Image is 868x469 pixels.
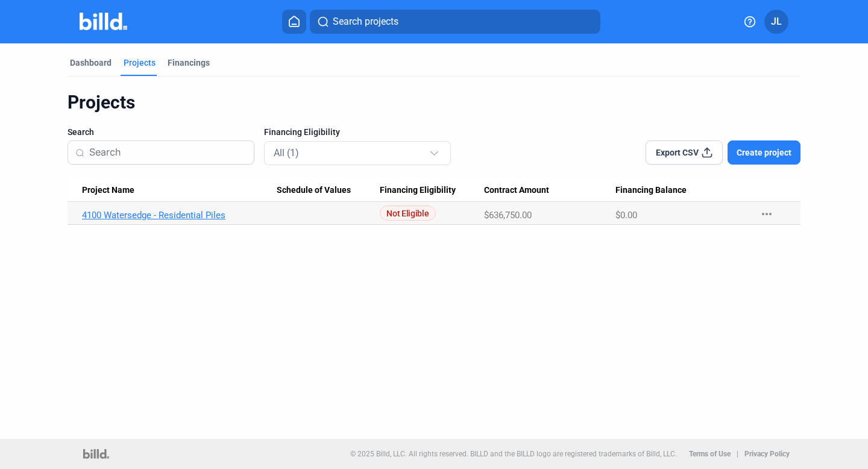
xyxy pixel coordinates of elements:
[82,185,134,196] span: Project Name
[615,185,747,196] div: Financing Balance
[484,210,532,221] span: $636,750.00
[380,185,483,196] div: Financing Eligibility
[68,126,94,138] span: Search
[264,126,340,138] span: Financing Eligibility
[737,146,791,159] span: Create project
[82,210,277,221] a: 4100 Watersedge - Residential Piles
[380,206,435,221] span: Not Eligible
[646,140,723,165] button: Export CSV
[277,185,351,196] span: Schedule of Values
[380,185,456,196] span: Financing Eligibility
[744,450,790,458] b: Privacy Policy
[759,207,774,221] mat-icon: more_horiz
[615,185,687,196] span: Financing Balance
[728,140,800,165] button: Create project
[656,146,699,159] span: Export CSV
[168,57,210,69] div: Financings
[615,210,637,221] span: $0.00
[764,10,788,34] button: JL
[310,10,600,34] button: Search projects
[83,449,109,459] img: logo
[771,14,782,29] span: JL
[333,14,398,29] span: Search projects
[737,450,738,458] p: |
[484,185,615,196] div: Contract Amount
[274,147,299,159] mat-select-trigger: All (1)
[689,450,731,458] b: Terms of Use
[70,57,112,69] div: Dashboard
[68,91,800,114] div: Projects
[350,450,677,458] p: © 2025 Billd, LLC. All rights reserved. BILLD and the BILLD logo are registered trademarks of Bil...
[124,57,156,69] div: Projects
[82,185,277,196] div: Project Name
[89,140,247,165] input: Search
[277,185,380,196] div: Schedule of Values
[484,185,549,196] span: Contract Amount
[80,13,127,30] img: Billd Company Logo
